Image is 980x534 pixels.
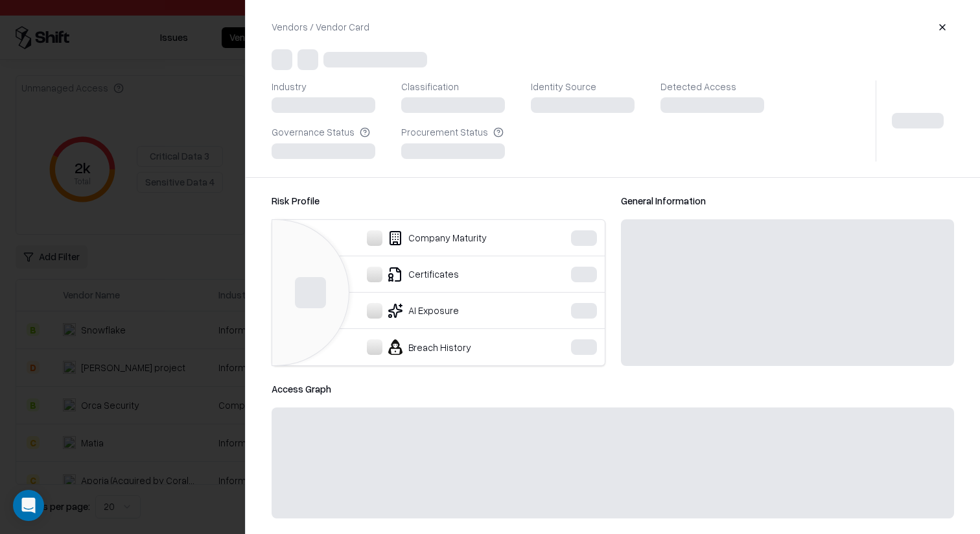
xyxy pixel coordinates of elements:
[401,80,505,92] div: Classification
[272,20,369,34] div: Vendors / Vendor Card
[272,193,605,209] div: Risk Profile
[401,126,505,138] div: Procurement Status
[621,193,955,209] div: General Information
[531,80,635,92] div: Identity Source
[660,80,764,92] div: Detected Access
[283,303,542,319] div: AI Exposure
[283,339,542,355] div: Breach History
[283,230,542,246] div: Company Maturity
[283,267,542,282] div: Certificates
[272,80,375,92] div: Industry
[272,126,375,138] div: Governance Status
[272,382,954,397] div: Access Graph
